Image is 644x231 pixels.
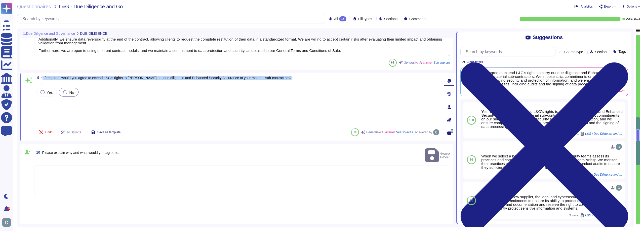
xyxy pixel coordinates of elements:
span: See sources [396,131,413,134]
span: DUE DILIGENCE [80,32,107,35]
span: 10 [34,151,40,154]
span: Sections [384,17,397,21]
span: 80 [354,131,356,134]
div: 9+ [7,207,10,210]
div: 16 [339,16,346,21]
span: Fill types [358,17,372,21]
span: Comments [409,17,426,21]
input: Search by keywords [20,14,325,23]
span: No [69,90,74,94]
span: 86 [470,199,473,202]
span: Yes [47,90,53,94]
img: user [433,129,439,135]
span: Generative AI answer [404,61,433,64]
button: Save as template [87,127,125,137]
span: Answered by [415,131,432,134]
span: 100 [469,119,474,122]
span: 9 [35,76,39,79]
span: Analytics [581,5,593,8]
img: user [2,218,11,227]
button: user [1,217,15,228]
span: Undo [45,131,53,134]
span: - [41,81,42,85]
img: user [616,185,622,191]
span: Done: [626,18,633,20]
button: Analytics [575,5,593,9]
span: Answer saved [425,147,450,163]
span: See sources [434,61,451,64]
button: Undo [35,127,57,137]
span: Please explain why and what would you agree to. [42,151,119,155]
span: All [334,17,338,21]
span: 0 [451,129,454,133]
span: * If required, would you agree to extend L&G's rights to [PERSON_NAME] out due diligence and Enha... [41,76,292,80]
input: Search by keywords [463,47,555,56]
span: L&G - Due Diligence and Go [59,4,123,9]
span: 86 [470,158,473,161]
span: 1.Due Diligence and Governance [23,32,75,35]
span: Export [604,5,613,8]
span: AI Options [67,131,81,134]
img: user [616,144,622,150]
span: - [42,156,43,160]
span: Save as template [97,131,121,134]
textarea: We agree to maintain an annual availability rate of 99.90%, excluding scheduled maintenance perio... [34,22,450,56]
span: 82 [391,61,394,64]
span: Questionnaires [17,4,51,9]
span: Generative AI answer [366,131,395,134]
span: Options [627,5,637,8]
span: 16 / 16 [634,18,640,20]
